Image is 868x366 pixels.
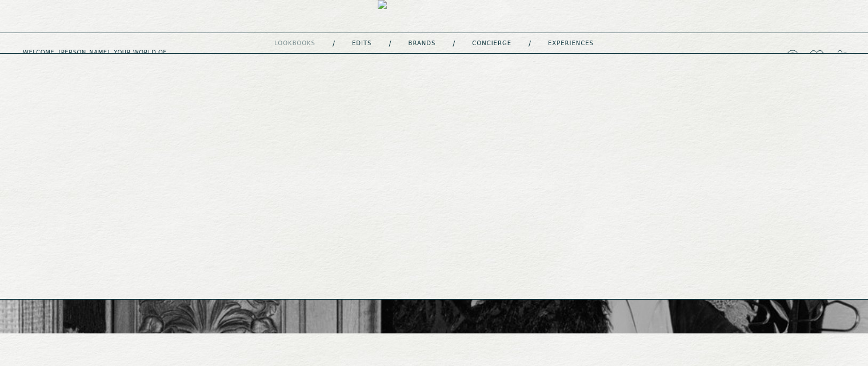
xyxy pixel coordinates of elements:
[274,41,315,46] a: lookbooks
[333,39,335,48] div: /
[389,39,391,48] div: /
[529,39,531,48] div: /
[409,41,436,46] a: Brands
[352,41,371,46] a: Edits
[472,41,511,46] a: concierge
[548,41,594,46] a: experiences
[835,48,845,64] a: 0
[453,39,455,48] div: /
[842,53,849,59] span: 0
[23,49,270,63] h5: Welcome, [PERSON_NAME] . Your world of curated discovery.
